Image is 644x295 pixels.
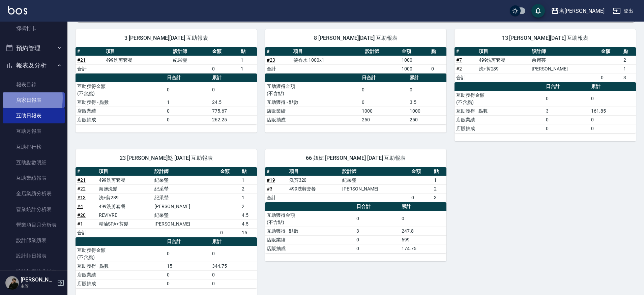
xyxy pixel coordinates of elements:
td: 合計 [76,228,97,237]
th: 點 [430,47,446,56]
th: # [76,47,104,56]
th: 點 [622,47,636,56]
td: 0 [360,82,408,98]
td: 0 [210,246,257,262]
div: 名[PERSON_NAME] [559,7,605,15]
td: 4.5 [240,211,257,219]
a: #7 [456,57,462,63]
p: 主管 [21,283,55,289]
td: 0 [544,124,589,133]
td: 0 [599,73,622,82]
th: 設計師 [530,47,599,56]
td: REVIVRE [97,211,153,219]
a: 營業統計分析表 [3,202,65,217]
h5: [PERSON_NAME] [21,276,55,283]
td: 3 [544,107,589,115]
td: 0 [165,246,210,262]
td: 店販業績 [455,115,544,124]
td: 24.5 [210,98,257,107]
table: a dense table [76,73,257,124]
button: 報表及分析 [3,57,65,74]
th: 點 [239,47,257,56]
td: 0 [165,82,210,98]
th: 累計 [400,202,446,211]
td: 互助獲得金額 (不含點) [76,246,165,262]
a: #23 [267,57,275,63]
td: 海鹽洗髮 [97,184,153,193]
a: 報表目錄 [3,77,65,92]
a: 全店業績分析表 [3,186,65,201]
td: 店販業績 [265,107,360,115]
td: 250 [360,115,408,124]
td: 0 [589,91,636,107]
td: 161.85 [589,107,636,115]
td: 互助獲得 - 點數 [76,262,165,270]
td: 499洗剪套餐 [288,184,341,193]
th: 日合計 [165,237,210,246]
a: 互助業績報表 [3,170,65,186]
td: 紀采瑩 [341,176,410,184]
th: 項目 [97,167,153,176]
td: 4.5 [240,219,257,228]
a: 店家日報表 [3,92,65,108]
td: 499洗剪套餐 [477,56,530,64]
a: #1 [77,221,83,227]
td: 0 [210,64,239,73]
button: 預約管理 [3,39,65,57]
td: 0 [589,115,636,124]
table: a dense table [455,82,636,133]
td: 1 [239,56,257,64]
button: 名[PERSON_NAME] [548,4,607,18]
td: [PERSON_NAME] [153,202,218,211]
td: 3 [355,227,400,235]
td: 合計 [265,193,288,202]
table: a dense table [265,202,446,253]
th: # [455,47,477,56]
td: 洗剪320 [288,176,341,184]
td: 1000 [400,64,430,73]
td: 紀采瑩 [171,56,210,64]
td: 店販抽成 [76,115,165,124]
td: 紀采瑩 [153,211,218,219]
td: 0 [544,91,589,107]
th: 金額 [410,167,432,176]
td: 1000 [400,56,430,64]
td: 2 [240,202,257,211]
td: 0 [408,82,446,98]
th: # [76,167,97,176]
a: #20 [77,212,86,218]
td: 0 [165,279,210,288]
td: 精油SPA+剪髮 [97,219,153,228]
td: 0 [165,115,210,124]
td: 1 [239,64,257,73]
span: 23 [PERSON_NAME]彣 [DATE] 互助報表 [84,155,249,161]
th: 累計 [210,237,257,246]
td: 15 [240,228,257,237]
td: 洗+剪289 [97,193,153,202]
th: 點 [240,167,257,176]
a: #21 [77,177,86,183]
a: #3 [267,186,272,191]
td: 互助獲得 - 點數 [76,98,165,107]
td: 2 [432,184,446,193]
td: 262.25 [210,115,257,124]
a: 互助點數明細 [3,155,65,170]
td: 合計 [455,73,477,82]
td: 1 [432,176,446,184]
td: 0 [165,270,210,279]
td: 余宛芸 [530,56,599,64]
td: 合計 [76,64,104,73]
td: 互助獲得金額 (不含點) [265,211,355,227]
a: #19 [267,177,275,183]
img: Logo [8,6,27,14]
img: Person [5,276,19,290]
td: 互助獲得金額 (不含點) [76,82,165,98]
a: #21 [77,57,86,63]
td: 0 [430,64,446,73]
td: 0 [355,235,400,244]
td: 店販抽成 [455,124,544,133]
td: 1000 [408,107,446,115]
th: 設計師 [341,167,410,176]
td: 髮香水 1000x1 [292,56,363,64]
td: 互助獲得 - 點數 [265,98,360,107]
